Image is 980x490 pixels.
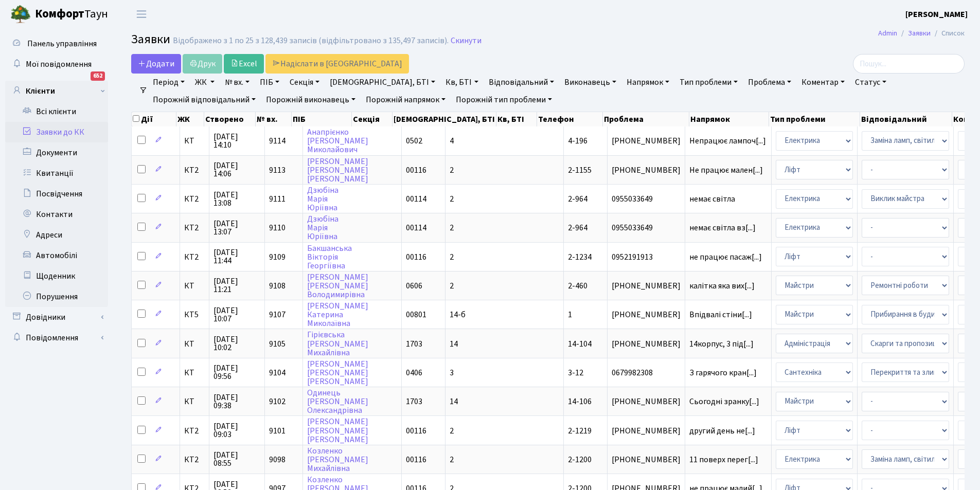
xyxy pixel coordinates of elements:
span: 2-1219 [568,425,592,437]
a: Документи [5,142,108,163]
span: [DATE] 08:55 [213,451,260,467]
span: 00801 [406,309,426,320]
a: Посвідчення [5,184,108,204]
a: Порушення [5,286,108,307]
th: № вх. [256,112,291,126]
span: не працює пасаж[...] [689,251,762,263]
span: КТ2 [184,253,205,261]
th: [DEMOGRAPHIC_DATA], БТІ [393,112,496,126]
span: 3 [450,367,454,378]
span: немає світла [689,195,767,203]
a: Порожній напрямок [362,91,450,108]
span: 2 [450,454,454,465]
span: 00114 [406,222,426,233]
span: 0955033649 [612,195,681,203]
span: 0406 [406,367,422,378]
span: 9105 [269,338,286,350]
span: 14 [450,338,458,350]
a: [PERSON_NAME]КатеринаМиколаївна [307,300,368,329]
span: 2-1155 [568,165,592,176]
a: [PERSON_NAME][PERSON_NAME][PERSON_NAME] [307,156,368,185]
span: [DATE] 09:38 [213,393,260,410]
span: 0679982308 [612,369,681,377]
span: Непрацює лампоч[...] [689,135,766,147]
span: КТ [184,282,205,290]
span: 00116 [406,454,426,465]
span: КТ5 [184,311,205,319]
a: ЖК [191,74,219,91]
a: Козленко[PERSON_NAME]Михайлівна [307,445,368,474]
span: Панель управління [27,38,97,49]
a: Адреси [5,225,108,245]
span: Заявки [131,30,170,48]
th: Відповідальний [860,112,953,126]
a: Панель управління [5,33,108,54]
span: КТ [184,369,205,377]
a: Admin [878,28,897,39]
a: Одинець[PERSON_NAME]Олександрівна [307,387,368,416]
a: Анапрієнко[PERSON_NAME]Миколайович [307,126,368,155]
span: 11 поверх перег[...] [689,454,758,465]
span: 2-460 [568,280,587,292]
span: 0952191913 [612,253,681,261]
span: 9110 [269,222,286,233]
a: Всі клієнти [5,101,108,122]
span: [DATE] 10:07 [213,306,260,323]
span: КТ2 [184,427,205,435]
a: [PERSON_NAME][PERSON_NAME][PERSON_NAME] [307,358,368,387]
a: Довідники [5,307,108,328]
span: З гарячого кран[...] [689,367,757,378]
th: Кв, БТІ [496,112,537,126]
span: КТ [184,137,205,145]
span: [DATE] 09:03 [213,422,260,439]
span: [PHONE_NUMBER] [612,397,681,406]
span: 2-1234 [568,251,592,263]
a: Квитанції [5,163,108,184]
a: Клієнти [5,81,108,101]
span: [PHONE_NUMBER] [612,340,681,348]
div: 652 [91,71,105,81]
a: Гірієвська[PERSON_NAME]Михайлівна [307,330,368,358]
a: Скинути [451,36,482,46]
span: 9109 [269,251,286,263]
a: Коментар [797,74,849,91]
span: 9107 [269,309,286,320]
span: [PHONE_NUMBER] [612,427,681,435]
a: Мої повідомлення652 [5,54,108,75]
input: Пошук... [853,54,965,74]
button: Переключити навігацію [129,6,154,23]
span: [DATE] 13:08 [213,191,260,207]
th: Проблема [603,112,689,126]
a: Повідомлення [5,328,108,348]
span: [DATE] 13:07 [213,220,260,236]
span: [PHONE_NUMBER] [612,311,681,319]
a: Період [149,74,189,91]
li: Список [931,28,965,39]
span: КТ [184,397,205,406]
span: 4 [450,135,454,147]
span: [DATE] 14:06 [213,161,260,178]
span: 9114 [269,135,286,147]
a: Напрямок [622,74,673,91]
a: Заявки [908,28,931,39]
span: 4-196 [568,135,587,147]
span: 9101 [269,425,286,437]
a: Додати [131,54,181,74]
a: Виконавець [560,74,620,91]
span: [DATE] 11:21 [213,277,260,294]
a: [PERSON_NAME][PERSON_NAME][PERSON_NAME] [307,416,368,445]
a: Excel [224,54,264,74]
div: Відображено з 1 по 25 з 128,439 записів (відфільтровано з 135,497 записів). [173,36,449,46]
span: Впідвалі стіни[...] [689,309,752,320]
a: Тип проблеми [675,74,742,91]
span: [PHONE_NUMBER] [612,137,681,145]
th: Дії [132,112,176,126]
span: 9098 [269,454,286,465]
span: 14-б [450,309,466,320]
span: 9102 [269,396,286,407]
span: Сьогодні зранку[...] [689,396,759,407]
span: 2-1200 [568,454,592,465]
th: ПІБ [292,112,352,126]
a: № вх. [221,74,254,91]
a: БакшанськаВікторіяГеоргіївна [307,243,352,271]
